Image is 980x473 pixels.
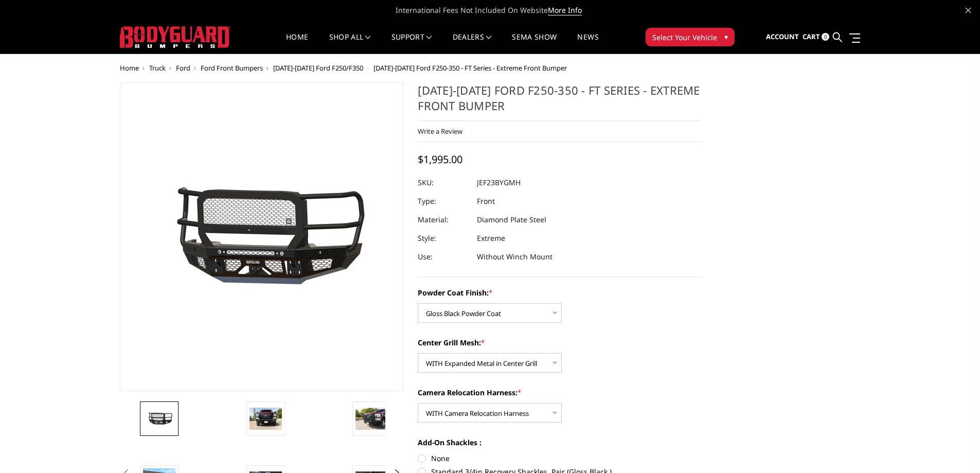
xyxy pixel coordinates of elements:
a: News [577,33,598,54]
dd: Front [477,192,495,211]
a: Home [120,63,139,73]
a: Ford [176,63,190,73]
span: $1,995.00 [418,152,462,166]
dt: SKU: [418,173,469,192]
span: [DATE]-[DATE] Ford F250-350 - FT Series - Extreme Front Bumper [373,63,567,73]
img: 2023-2025 Ford F250-350 - FT Series - Extreme Front Bumper [250,408,282,429]
a: [DATE]-[DATE] Ford F250/F350 [273,63,363,73]
label: None [418,453,702,464]
a: SEMA Show [512,33,557,54]
h1: [DATE]-[DATE] Ford F250-350 - FT Series - Extreme Front Bumper [418,82,702,121]
dd: Extreme [477,229,505,248]
a: Support [391,33,432,54]
a: Home [286,33,308,54]
label: Add-On Shackles : [418,437,702,448]
dd: JEF23BYGMH [477,173,521,192]
dt: Style: [418,229,469,248]
a: Dealers [453,33,492,54]
label: Powder Coat Finish: [418,287,702,298]
dd: Diamond Plate Steel [477,211,546,229]
a: 2023-2025 Ford F250-350 - FT Series - Extreme Front Bumper [120,82,404,391]
a: Ford Front Bumpers [201,63,263,73]
span: 0 [822,33,829,41]
img: 2023-2025 Ford F250-350 - FT Series - Extreme Front Bumper [143,411,175,426]
a: Account [766,23,799,51]
span: ▾ [724,31,728,42]
a: shop all [329,33,371,54]
img: 2023-2025 Ford F250-350 - FT Series - Extreme Front Bumper [355,408,388,429]
dt: Use: [418,248,469,266]
a: Cart 0 [803,23,829,51]
span: Select Your Vehicle [652,32,717,43]
label: Camera Relocation Harness: [418,387,702,398]
span: Account [766,32,799,41]
iframe: Chat Widget [929,424,980,473]
label: Center Grill Mesh: [418,337,702,348]
a: More Info [548,5,582,15]
a: Write a Review [418,127,462,136]
img: BODYGUARD BUMPERS [120,26,230,48]
dt: Material: [418,211,469,229]
dt: Type: [418,192,469,211]
dd: Without Winch Mount [477,248,553,266]
button: Select Your Vehicle [646,28,735,46]
span: Cart [803,32,820,41]
a: Truck [149,63,166,73]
